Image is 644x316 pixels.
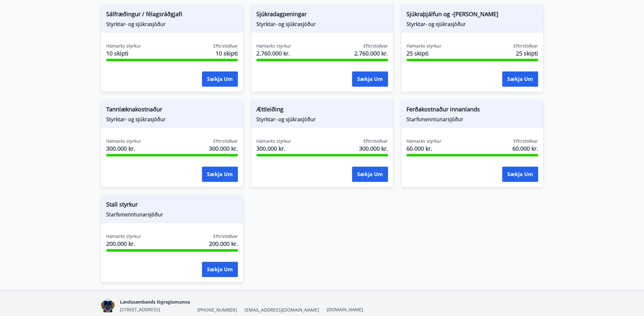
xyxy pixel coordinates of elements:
span: 300.000 kr. [256,144,291,153]
span: 60.000 kr. [406,144,441,153]
span: Sjúkradagpeningar [256,10,388,21]
span: 2.760.000 kr. [354,49,388,57]
span: Hámarks styrkur [106,233,141,240]
span: Starfsmenntunarsjóður [106,211,238,218]
span: Eftirstöðvar [213,138,238,144]
span: Eftirstöðvar [213,43,238,49]
span: Sjúkraþjálfun og -[PERSON_NAME] [406,10,538,21]
span: Eftirstöðvar [364,138,388,144]
span: Hámarks styrkur [106,43,141,49]
span: 25 skipti [516,49,538,57]
span: Styrktar- og sjúkrasjóður [256,21,388,28]
span: 300.000 kr. [209,144,238,153]
span: [STREET_ADDRESS] [120,306,160,313]
span: Starfsmenntunarsjóður [406,116,538,123]
button: Sækja um [352,167,388,182]
a: [DOMAIN_NAME] [327,306,363,313]
span: 10 skipti [216,49,238,57]
button: Sækja um [202,71,238,87]
span: 60.000 kr. [512,144,538,153]
span: 2.760.000 kr. [256,49,291,57]
span: [PHONE_NUMBER] [197,307,237,313]
span: Styrktar- og sjúkrasjóður [106,116,238,123]
span: Hámarks styrkur [256,43,291,49]
span: Eftirstöðvar [213,233,238,240]
button: Sækja um [202,167,238,182]
span: Eftirstöðvar [514,43,538,49]
span: 300.000 kr. [359,144,388,153]
button: Sækja um [202,262,238,277]
span: Hámarks styrkur [406,43,441,49]
span: Ferðakostnaður innanlands [406,105,538,116]
span: Hámarks styrkur [106,138,141,144]
span: Tannlæknakostnaður [106,105,238,116]
span: Sálfræðingur / félagsráðgjafi [106,10,238,21]
span: Styrktar- og sjúkrasjóður [256,116,388,123]
button: Sækja um [502,71,538,87]
span: Landssambands lögreglumanna [120,299,190,305]
span: Hámarks styrkur [406,138,441,144]
span: Stall styrkur [106,200,238,211]
span: [EMAIL_ADDRESS][DOMAIN_NAME] [245,307,319,313]
span: Styrktar- og sjúkrasjóður [406,21,538,28]
span: 10 skipti [106,49,141,57]
span: Hámarks styrkur [256,138,291,144]
span: Styrktar- og sjúkrasjóður [106,21,238,28]
button: Sækja um [352,71,388,87]
span: 200.000 kr. [106,240,141,248]
span: 200.000 kr. [209,240,238,248]
span: Ættleiðing [256,105,388,116]
button: Sækja um [502,167,538,182]
span: 300.000 kr. [106,144,141,153]
img: 1cqKbADZNYZ4wXUG0EC2JmCwhQh0Y6EN22Kw4FTY.png [101,299,115,313]
span: Eftirstöðvar [514,138,538,144]
span: Eftirstöðvar [364,43,388,49]
span: 25 skipti [406,49,441,57]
